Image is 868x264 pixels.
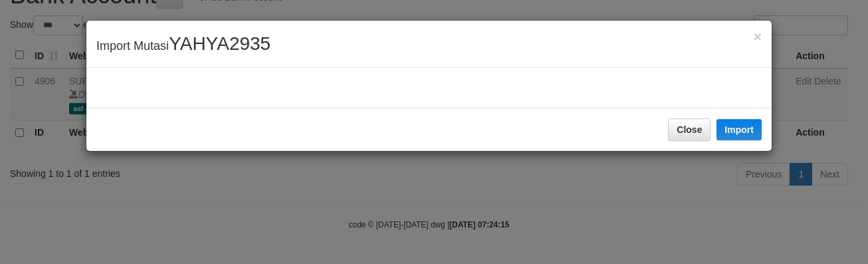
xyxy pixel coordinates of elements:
button: Import [716,119,762,140]
span: YAHYA2935 [169,33,271,54]
span: Import Mutasi [96,39,271,53]
span: × [754,29,762,44]
button: Close [754,29,762,43]
button: Close [668,118,710,141]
